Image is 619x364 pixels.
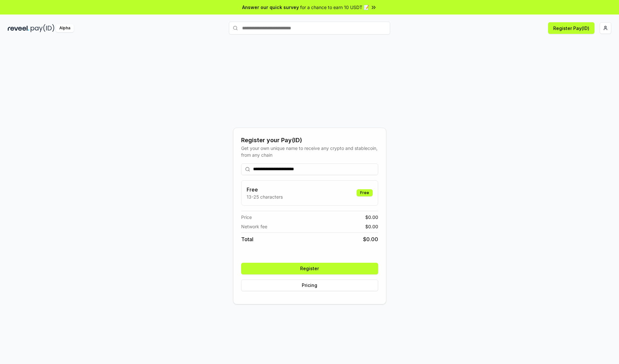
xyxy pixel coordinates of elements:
[241,263,378,274] button: Register
[247,193,283,200] p: 13-25 characters
[548,22,594,34] button: Register Pay(ID)
[363,235,378,243] span: $ 0.00
[365,223,378,230] span: $ 0.00
[241,145,378,158] div: Get your own unique name to receive any crypto and stablecoin, from any chain
[242,4,299,11] span: Answer our quick survey
[241,280,378,291] button: Pricing
[56,24,74,32] div: Alpha
[300,4,369,11] span: for a chance to earn 10 USDT 📝
[357,189,373,196] div: Free
[247,186,283,193] h3: Free
[241,235,253,243] span: Total
[241,223,267,230] span: Network fee
[241,214,252,221] span: Price
[365,214,378,221] span: $ 0.00
[31,24,54,32] img: pay_id
[8,24,29,32] img: reveel_dark
[241,136,378,145] div: Register your Pay(ID)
